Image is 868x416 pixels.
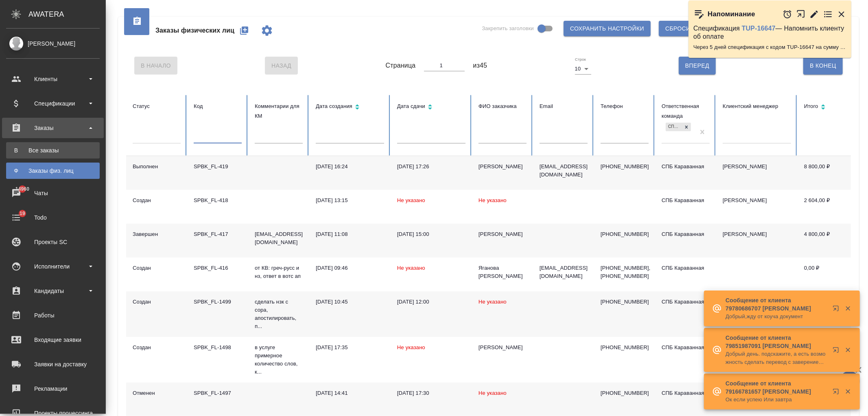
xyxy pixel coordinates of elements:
div: [DATE] 14:41 [316,389,384,397]
p: [PHONE_NUMBER] [601,343,649,352]
p: в услуге примерное количество слов, к... [255,343,303,376]
div: Заявки на доставку [6,358,100,370]
div: СПБ Караванная [662,230,710,238]
a: Заявки на доставку [2,354,104,374]
div: Проекты SC [6,236,100,248]
div: Отменен [133,389,181,397]
td: 4 800,00 ₽ [798,224,859,258]
td: [PERSON_NAME] [716,224,798,258]
div: [DATE] 17:26 [397,163,466,171]
div: Создан [133,298,181,306]
span: Закрепить заголовки [482,24,534,33]
button: Редактировать [809,9,819,19]
button: Отложить [783,9,792,19]
a: Проекты SC [2,232,104,252]
div: Яганова [PERSON_NAME] [479,264,527,280]
p: [PHONE_NUMBER] [601,389,649,397]
button: Открыть в новой вкладке [828,383,847,403]
p: Сообщение от клиента 79851987091 [PERSON_NAME] [726,334,827,350]
span: Не указано [479,299,507,305]
div: Все заказы [10,146,96,154]
a: Входящие заявки [2,330,104,350]
div: Спецификации [6,97,100,110]
div: [DATE] 17:30 [397,389,466,397]
button: Закрыть [840,388,856,395]
button: Открыть в новой вкладке [828,300,847,320]
div: Входящие заявки [6,334,100,346]
div: СПБ Караванная [662,298,710,306]
div: [DATE] 11:08 [316,230,384,238]
button: Открыть в новой вкладке [828,342,847,361]
div: Статус [133,101,181,111]
div: Создан [133,196,181,205]
div: Рекламации [6,383,100,395]
button: Закрыть [840,305,856,312]
p: Добрый день. подскажите, а есть возможность сделать перевод с заверением напрямую с испанского на ан [726,350,827,366]
button: Сохранить настройки [564,21,651,36]
div: Комментарии для КМ [255,101,303,121]
a: 19Todo [2,207,104,228]
div: [DATE] 17:35 [316,343,384,352]
div: СПБ Караванная [666,123,682,131]
p: сделать нзк с сора, апостилировать, п... [255,298,303,330]
p: Ок если успею Или завтра [726,396,827,404]
span: из 45 [473,61,488,70]
a: ВВсе заказы [6,142,100,158]
div: СПБ Караванная [662,389,710,397]
div: СПБ Караванная [662,196,710,205]
div: [DATE] 09:46 [316,264,384,272]
a: TUP-16647 [742,25,776,32]
span: Не указано [397,344,425,350]
span: Не указано [479,390,507,396]
div: [PERSON_NAME] [479,163,527,171]
div: [PERSON_NAME] [479,230,527,238]
span: Не указано [397,265,425,271]
a: 14960Чаты [2,183,104,203]
p: Спецификация — Напомнить клиенту об оплате [693,24,846,41]
div: Исполнители [6,260,100,273]
div: Телефон [601,101,649,111]
button: Вперед [679,57,716,75]
div: СПБ Караванная [662,264,710,272]
div: SPBK_FL-1497 [194,389,242,397]
div: [DATE] 10:45 [316,298,384,306]
p: [PHONE_NUMBER], [PHONE_NUMBER] [601,264,649,280]
span: 19 [15,209,30,218]
span: Сбросить все настройки [665,24,750,34]
div: [DATE] 15:00 [397,230,466,238]
div: Выполнен [133,163,181,171]
div: Клиентский менеджер [723,101,791,111]
button: Закрыть [840,346,856,354]
div: SPBK_FL-419 [194,163,242,171]
button: Открыть в новой вкладке [796,5,806,23]
div: Email [540,101,588,111]
div: Заказы [6,122,100,134]
div: SPBK_FL-1499 [194,298,242,306]
span: Вперед [685,61,709,71]
div: [DATE] 13:15 [316,196,384,205]
p: Сообщение от клиента 79780686707 [PERSON_NAME] [726,296,827,313]
span: Страница [385,61,415,70]
div: Сортировка [316,101,384,113]
button: Сбросить все настройки [659,21,756,36]
button: Перейти в todo [823,9,833,19]
span: Заказы физических лиц [155,26,234,35]
div: SPBK_FL-418 [194,196,242,205]
td: [PERSON_NAME] [716,156,798,190]
div: SPBK_FL-1498 [194,343,242,352]
div: Ответственная команда [662,101,710,121]
div: Создан [133,264,181,272]
label: Строк [575,57,586,62]
p: Напоминание [708,10,755,18]
div: SPBK_FL-416 [194,264,242,272]
a: Рекламации [2,379,104,399]
td: 0,00 ₽ [798,258,859,291]
p: [EMAIL_ADDRESS][DOMAIN_NAME] [255,230,303,247]
span: 14960 [11,185,34,193]
div: Сортировка [397,101,466,113]
td: 8 800,00 ₽ [798,156,859,190]
p: Добрый,жду от коуча документ [726,313,827,321]
div: Чаты [6,187,100,199]
button: Создать [234,21,254,40]
button: Закрыть [837,9,846,19]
